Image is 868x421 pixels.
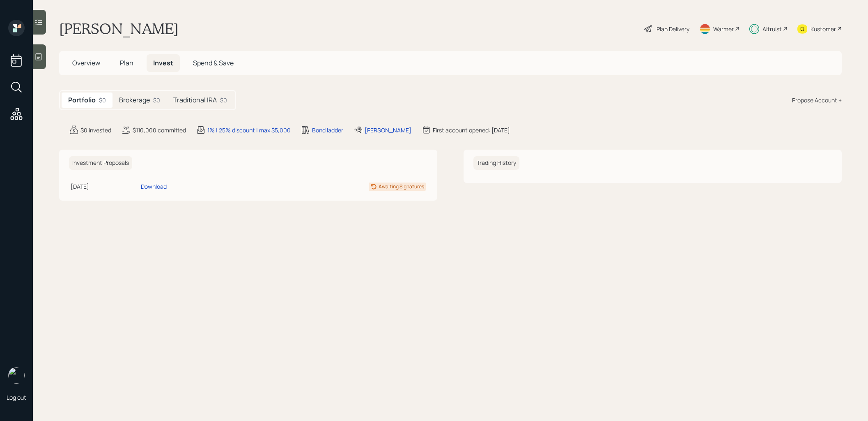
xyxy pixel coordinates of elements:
span: Spend & Save [193,58,234,67]
h6: Trading History [473,156,519,170]
div: [DATE] [71,182,138,191]
div: Warmer [713,25,734,33]
div: $0 [99,96,106,104]
h5: Brokerage [119,96,150,104]
div: Download [141,182,167,191]
div: Plan Delivery [657,25,689,33]
div: $110,000 committed [133,126,186,134]
span: Invest [153,58,173,67]
h5: Traditional IRA [173,96,217,104]
div: First account opened: [DATE] [433,126,510,134]
div: Bond ladder [312,126,343,134]
h5: Portfolio [68,96,96,104]
div: $0 [220,96,227,104]
div: Propose Account + [792,96,842,104]
div: Kustomer [811,25,836,33]
div: $0 [153,96,160,104]
div: $0 invested [80,126,111,134]
h6: Investment Proposals [69,156,132,170]
div: [PERSON_NAME] [365,126,411,134]
span: Overview [72,58,100,67]
div: 1% | 25% discount | max $5,000 [207,126,291,134]
div: Awaiting Signatures [379,183,424,190]
div: Log out [7,393,26,401]
img: treva-nostdahl-headshot.png [8,367,25,384]
div: Altruist [762,25,782,33]
h1: [PERSON_NAME] [59,20,179,38]
span: Plan [120,58,133,67]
